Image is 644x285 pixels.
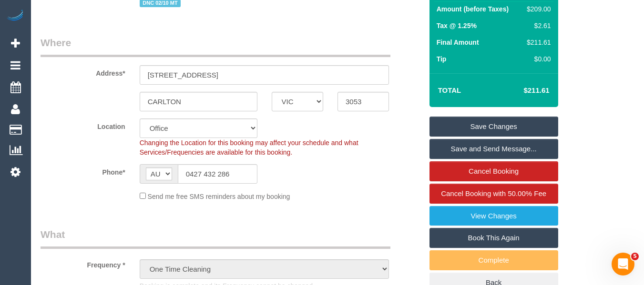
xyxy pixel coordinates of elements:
a: View Changes [429,206,558,226]
input: Phone* [178,164,257,184]
span: Cancel Booking with 50.00% Fee [441,189,546,197]
iframe: Intercom live chat [612,253,634,275]
a: Cancel Booking with 50.00% Fee [429,184,558,204]
img: Automaid Logo [6,10,25,23]
label: Frequency * [33,257,133,270]
label: Tip [437,54,447,64]
label: Location [33,118,133,131]
a: Save and Send Message... [429,139,558,159]
span: Changing the Location for this booking may affect your schedule and what Services/Frequencies are... [140,139,358,156]
label: Tax @ 1.25% [437,21,477,30]
h4: $211.61 [495,87,549,95]
span: Send me free SMS reminders about my booking [148,193,290,200]
strong: Total [438,86,461,94]
span: 5 [631,253,639,260]
legend: Where [41,36,390,57]
div: $0.00 [523,54,551,64]
label: Phone* [33,164,133,177]
label: Address* [33,65,133,78]
legend: What [41,227,390,249]
label: Final Amount [437,38,479,47]
a: Book This Again [429,228,558,248]
a: Save Changes [429,117,558,137]
div: $209.00 [523,4,551,14]
input: Post Code* [337,92,389,111]
a: Cancel Booking [429,161,558,181]
div: $2.61 [523,21,551,30]
input: Suburb* [140,92,257,111]
div: $211.61 [523,38,551,47]
label: Amount (before Taxes) [437,4,509,14]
